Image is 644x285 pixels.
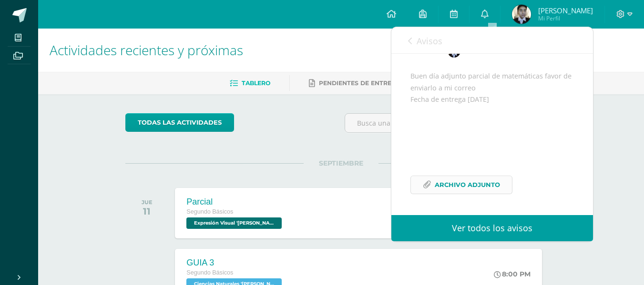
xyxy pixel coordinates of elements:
img: 9974c6e91c62b05c8765a4ef3ed15a45.png [512,5,531,24]
a: Ver todos los avisos [391,215,593,241]
a: todas las Actividades [125,113,234,132]
a: Pendientes de entrega [309,76,400,91]
span: Mi Perfil [538,14,593,22]
span: Tablero [242,79,270,87]
a: Tablero [230,76,270,91]
span: Pendientes de entrega [319,79,400,87]
a: Archivo Adjunto [410,176,512,194]
span: Expresión Visual 'Newton' [186,217,282,229]
span: Actividades recientes y próximas [50,41,243,59]
span: Archivo Adjunto [435,176,500,194]
input: Busca una actividad próxima aquí... [345,114,556,132]
div: Parcial [186,197,284,207]
div: Buen día adjunto parcial de matemáticas favor de enviarlo a mi correo Fecha de entrega [DATE] [410,70,574,206]
div: JUE [142,199,153,206]
span: Segundo Básicos [186,208,233,215]
div: GUIA 3 [186,258,284,268]
div: 11 [142,206,153,217]
span: Avisos [417,35,442,47]
span: Segundo Básicos [186,269,233,276]
div: 8:00 PM [494,270,531,278]
span: [PERSON_NAME] [538,6,593,15]
span: SEPTIEMBRE [304,159,378,167]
